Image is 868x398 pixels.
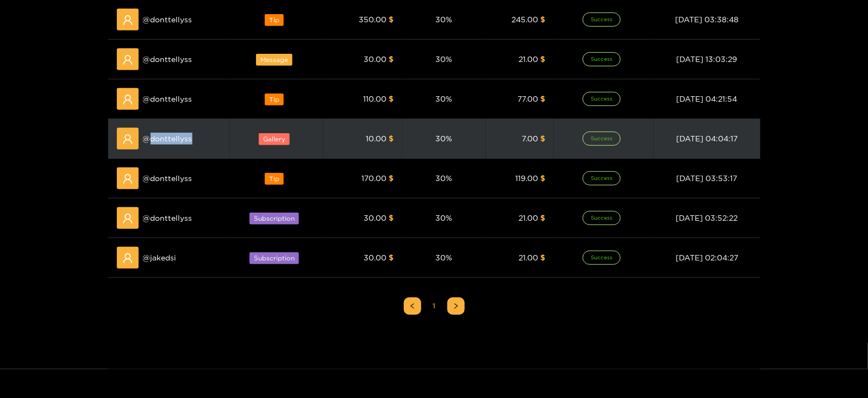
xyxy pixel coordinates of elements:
span: 30 % [435,95,452,103]
span: $ [389,55,394,63]
span: Tip [265,173,284,185]
button: right [447,297,465,315]
span: user [122,15,133,26]
span: 30.00 [364,253,386,262]
span: [DATE] 02:04:27 [676,253,738,262]
li: 1 [426,297,443,315]
span: user [122,173,133,184]
span: 30 % [435,253,452,262]
span: [DATE] 13:03:29 [677,55,738,63]
span: right [453,303,459,309]
span: 170.00 [361,174,386,182]
span: user [122,94,133,105]
span: 21.00 [519,253,538,262]
span: [DATE] 04:21:54 [677,95,738,103]
span: Tip [265,14,284,26]
span: 30 % [435,214,452,222]
span: @ donttellyss [143,14,192,26]
span: 77.00 [517,95,538,103]
span: Success [583,52,621,66]
span: user [122,213,133,224]
span: 30.00 [364,55,386,63]
span: @ jakedsi [143,252,177,264]
span: 30 % [435,174,452,182]
span: @ donttellyss [143,133,192,145]
span: $ [389,253,394,262]
span: user [122,54,133,65]
span: 110.00 [363,95,386,103]
span: Success [583,132,621,146]
span: $ [389,95,394,103]
span: Success [583,251,621,265]
span: 350.00 [359,15,386,23]
span: 30.00 [364,214,386,222]
span: user [122,134,133,145]
span: 30 % [435,55,452,63]
span: Gallery [259,133,290,145]
button: left [404,297,421,315]
span: $ [540,55,545,63]
span: user [122,253,133,264]
a: 1 [426,298,442,314]
span: $ [540,15,545,23]
li: Previous Page [404,297,421,315]
span: 30 % [435,15,452,23]
span: $ [389,214,394,222]
span: Subscription [249,213,299,225]
span: Success [583,13,621,27]
li: Next Page [447,297,465,315]
span: Message [256,54,292,66]
span: Success [583,171,621,185]
span: [DATE] 03:52:22 [676,214,738,222]
span: $ [389,134,394,142]
span: 21.00 [519,214,538,222]
span: $ [540,253,545,262]
span: @ donttellyss [143,212,192,224]
span: $ [540,134,545,142]
span: Success [583,211,621,225]
span: $ [540,95,545,103]
span: 245.00 [511,15,538,23]
span: $ [389,174,394,182]
span: $ [389,15,394,23]
span: $ [540,174,545,182]
span: 30 % [435,134,452,142]
span: @ donttellyss [143,93,192,105]
span: Tip [265,94,284,105]
span: 119.00 [515,174,538,182]
span: @ donttellyss [143,53,192,65]
span: [DATE] 03:53:17 [677,174,738,182]
span: $ [540,214,545,222]
span: 21.00 [519,55,538,63]
span: left [409,303,416,309]
span: Subscription [249,252,299,264]
span: [DATE] 04:04:17 [676,134,738,142]
span: Success [583,92,621,106]
span: 10.00 [366,134,386,142]
span: [DATE] 03:38:48 [675,15,739,23]
span: @ donttellyss [143,172,192,184]
span: 7.00 [522,134,538,142]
